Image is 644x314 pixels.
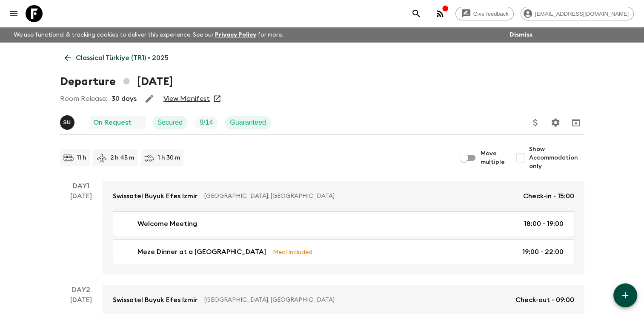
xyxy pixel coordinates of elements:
[522,247,564,257] p: 19:00 - 22:00
[63,119,71,126] p: S U
[113,191,197,201] p: Swissotel Buyuk Efes Izmir
[481,149,505,166] span: Move multiple
[230,117,266,128] p: Guaranteed
[112,94,137,104] p: 30 days
[137,219,197,229] p: Welcome Meeting
[408,5,425,22] button: search adventures
[60,49,173,66] a: Classical Türkiye (TR1) • 2025
[515,295,574,305] p: Check-out - 09:00
[157,117,183,128] p: Secured
[273,247,312,257] p: Meal Included
[60,118,76,125] span: Sefa Uz
[469,11,513,17] span: Give feedback
[10,27,286,43] p: We use functional & tracking cookies to deliver this experience. See our for more.
[60,285,103,295] p: Day 2
[152,116,188,129] div: Secured
[137,247,266,257] p: Meze Dinner at a [GEOGRAPHIC_DATA]
[527,114,544,131] button: Update Price, Early Bird Discount and Costs
[60,94,107,104] p: Room Release:
[113,295,197,305] p: Swissotel Buyuk Efes Izmir
[195,116,218,129] div: Trip Fill
[60,115,76,130] button: SU
[530,11,633,17] span: [EMAIL_ADDRESS][DOMAIN_NAME]
[113,240,574,264] a: Meze Dinner at a [GEOGRAPHIC_DATA]Meal Included19:00 - 22:00
[204,192,516,200] p: [GEOGRAPHIC_DATA], [GEOGRAPHIC_DATA]
[523,191,574,201] p: Check-in - 15:00
[521,7,634,20] div: [EMAIL_ADDRESS][DOMAIN_NAME]
[158,154,180,162] p: 1 h 30 m
[567,114,584,131] button: Archive (Completed, Cancelled or Unsynced Departures only)
[76,53,169,63] p: Classical Türkiye (TR1) • 2025
[215,32,256,38] a: Privacy Policy
[163,94,210,103] a: View Manifest
[60,73,173,90] h1: Departure [DATE]
[70,191,92,274] div: [DATE]
[547,114,564,131] button: Settings
[204,296,509,304] p: [GEOGRAPHIC_DATA], [GEOGRAPHIC_DATA]
[110,154,134,162] p: 2 h 45 m
[507,29,535,41] button: Dismiss
[60,181,103,191] p: Day 1
[77,154,86,162] p: 11 h
[5,5,22,22] button: menu
[103,181,584,211] a: Swissotel Buyuk Efes Izmir[GEOGRAPHIC_DATA], [GEOGRAPHIC_DATA]Check-in - 15:00
[455,7,514,20] a: Give feedback
[200,117,213,128] p: 9 / 14
[529,145,584,171] span: Show Accommodation only
[93,117,132,128] p: On Request
[113,211,574,236] a: Welcome Meeting18:00 - 19:00
[524,219,564,229] p: 18:00 - 19:00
